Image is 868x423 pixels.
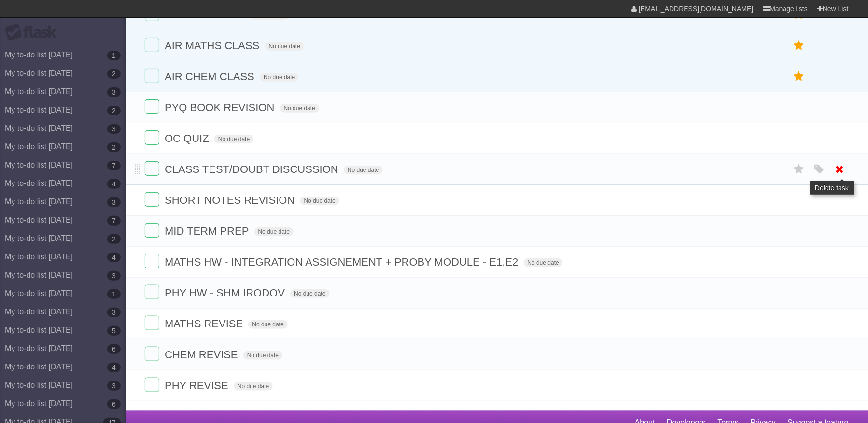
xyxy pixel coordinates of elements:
b: 3 [107,271,121,281]
b: 2 [107,106,121,115]
label: Star task [790,69,808,85]
label: Done [145,130,159,145]
span: No due date [300,197,339,205]
label: Done [145,38,159,52]
span: No due date [524,258,563,267]
div: Flask [5,24,63,41]
b: 6 [107,344,121,354]
span: PHY HW - SHM IRODOV [165,287,287,299]
b: 2 [107,69,121,79]
b: 7 [107,161,121,170]
span: PHY REVISE [165,380,231,392]
span: No due date [254,227,294,236]
span: CLASS TEST/DOUBT DISCUSSION [165,163,341,175]
span: SHORT NOTES REVISION [165,194,297,206]
b: 3 [107,124,121,134]
span: No due date [280,104,319,113]
label: Done [145,223,159,238]
label: Done [145,378,159,392]
label: Done [145,69,159,83]
span: No due date [243,351,282,360]
b: 3 [107,308,121,317]
b: 3 [107,381,121,391]
label: Done [145,99,159,114]
span: No due date [290,289,329,298]
label: Star task [790,38,808,54]
label: Done [145,161,159,176]
b: 3 [107,87,121,97]
label: Done [145,347,159,361]
span: No due date [260,73,299,82]
label: Done [145,254,159,268]
span: PYQ BOOK REVISION [165,101,277,113]
b: 4 [107,179,121,189]
label: Done [145,316,159,330]
span: AIR MATHS CLASS [165,40,262,52]
b: 6 [107,399,121,409]
b: 1 [107,289,121,299]
span: No due date [234,382,273,391]
b: 2 [107,142,121,152]
label: Done [145,285,159,299]
span: MATHS REVISE [165,318,245,330]
span: No due date [265,42,304,51]
span: No due date [248,320,287,329]
span: No due date [344,166,383,174]
b: 4 [107,363,121,372]
b: 4 [107,253,121,262]
b: 1 [107,51,121,60]
span: AIR CHEM CLASS [165,70,257,83]
b: 2 [107,234,121,244]
span: OC QUIZ [165,132,211,144]
span: MATHS HW - INTEGRATION ASSIGNEMENT + PROBY MODULE - E1,E2 [165,256,520,268]
label: Done [145,192,159,207]
b: 5 [107,326,121,336]
b: 7 [107,216,121,226]
span: CHEM REVISE [165,349,240,361]
label: Star task [790,161,808,177]
span: MID TERM PREP [165,225,251,237]
span: No due date [214,135,253,143]
b: 3 [107,197,121,207]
